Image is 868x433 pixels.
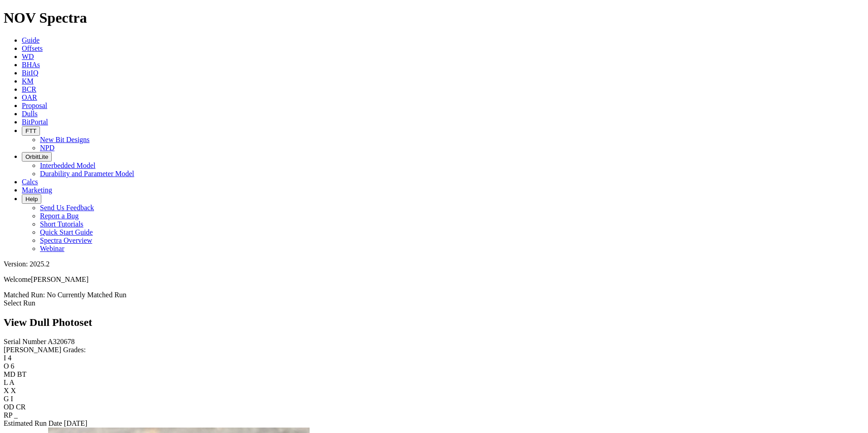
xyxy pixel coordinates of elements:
a: Send Us Feedback [40,204,94,212]
a: Webinar [40,245,64,252]
a: Spectra Overview [40,236,92,244]
label: O [4,362,9,370]
a: Proposal [22,102,47,109]
a: BitIQ [22,69,38,77]
button: Help [22,194,41,204]
a: Report a Bug [40,212,79,220]
h1: NOV Spectra [4,10,864,26]
button: FTT [22,126,40,136]
a: Offsets [22,44,43,52]
span: A [9,379,15,386]
div: Version: 2025.2 [4,260,864,268]
span: BT [17,370,26,378]
label: G [4,395,9,403]
span: [PERSON_NAME] [31,276,89,283]
label: MD [4,370,15,378]
span: 4 [8,354,11,362]
label: I [4,354,6,362]
span: No Currently Matched Run [47,291,127,299]
span: X [11,387,16,394]
a: BCR [22,85,36,93]
label: OD [4,403,14,411]
label: Estimated Run Date [4,419,62,427]
h2: View Dull Photoset [4,316,864,329]
label: Serial Number [4,338,46,345]
label: L [4,379,8,386]
span: CR [16,403,25,411]
span: Matched Run: [4,291,45,299]
span: FTT [25,128,36,134]
span: OrbitLite [25,153,48,160]
a: Guide [22,36,39,44]
span: I [11,395,13,403]
a: Marketing [22,186,52,194]
span: A320678 [48,338,75,345]
a: OAR [22,93,37,101]
span: [DATE] [64,419,88,427]
label: X [4,387,9,394]
a: Quick Start Guide [40,228,93,236]
a: WD [22,53,34,60]
div: [PERSON_NAME] Grades: [4,346,864,354]
span: Help [25,196,38,202]
a: Short Tutorials [40,220,84,228]
a: Select Run [4,299,35,307]
a: Dulls [22,110,38,118]
label: RP [4,411,12,419]
a: NPD [40,144,54,152]
button: OrbitLite [22,152,52,162]
a: Durability and Parameter Model [40,170,134,177]
a: KM [22,77,34,85]
a: BitPortal [22,118,48,126]
a: BHAs [22,61,40,69]
a: Interbedded Model [40,162,95,169]
span: _ [14,411,18,419]
a: New Bit Designs [40,136,89,143]
a: Calcs [22,178,38,186]
span: 6 [11,362,15,370]
p: Welcome [4,276,864,284]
